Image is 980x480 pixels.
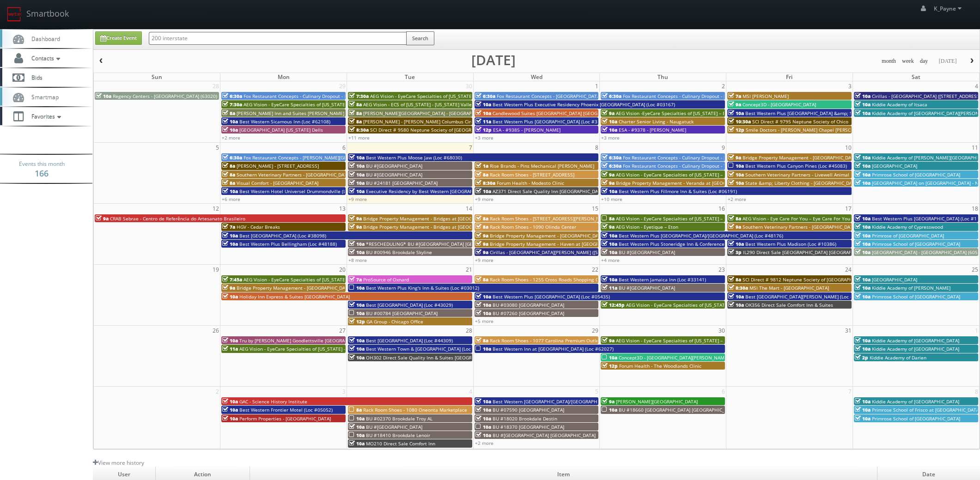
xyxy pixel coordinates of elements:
span: 8a [349,407,362,413]
span: 10a [349,171,365,178]
span: 9a [475,241,488,247]
span: 10a [222,337,238,344]
span: Southern Veterinary Partners - Livewell Animal Urgent Care of [GEOGRAPHIC_DATA] [745,171,930,178]
a: View more history [93,459,144,467]
span: BU #[GEOGRAPHIC_DATA] [GEOGRAPHIC_DATA] [493,432,596,438]
span: ProSource of Oxnard [363,276,409,283]
span: 8a [602,215,615,222]
span: 10a [855,163,870,169]
a: +8 more [348,257,367,263]
span: BU #18020 Brookdale Destin [493,415,557,422]
span: 10a [855,180,870,186]
span: Fox Restaurant Concepts - Culinary Dropout - Tempe [623,163,739,169]
span: Best [GEOGRAPHIC_DATA] (Loc #44309) [366,337,453,344]
span: 9a [602,180,615,186]
span: Best Western Plus [GEOGRAPHIC_DATA] (Loc #05435) [493,293,610,300]
span: 8a [475,215,488,222]
span: Best Western Plus Executive Residency Phoenix [GEOGRAPHIC_DATA] (Loc #03167) [493,101,675,108]
span: 10a [855,346,870,352]
span: IL290 Direct Sale [GEOGRAPHIC_DATA] [GEOGRAPHIC_DATA][PERSON_NAME][GEOGRAPHIC_DATA] [743,249,956,255]
span: Bridge Property Management - [GEOGRAPHIC_DATA] at [GEOGRAPHIC_DATA] [237,285,405,291]
span: Best Western Inn at [GEOGRAPHIC_DATA] (Loc #62027) [493,346,614,352]
img: smartbook-logo.png [7,7,22,22]
span: Southern Veterinary Partners - [GEOGRAPHIC_DATA] [743,224,857,230]
span: Fox Restaurant Concepts - Culinary Dropout - [GEOGRAPHIC_DATA] [623,93,769,99]
a: +10 more [601,196,622,202]
span: *RESCHEDULING* BU #[GEOGRAPHIC_DATA] [GEOGRAPHIC_DATA] [366,241,511,247]
span: 10a [855,101,870,108]
span: K_Payne [934,5,964,12]
span: 8a [349,101,362,108]
span: 10a [349,285,365,291]
span: Best Western Plus Fillmore Inn & Suites (Loc #06191) [619,188,737,194]
span: 9a [96,215,109,222]
span: AEG Vision - EyeCare Specialties of [US_STATE] – [GEOGRAPHIC_DATA] HD EyeCare [243,276,425,283]
span: 10a [728,293,744,300]
span: 10a [222,127,238,133]
span: Contacts [27,54,62,62]
span: Rack Room Shoes - [STREET_ADDRESS][PERSON_NAME] [490,215,611,222]
span: 10a [602,276,617,283]
span: 10a [855,285,870,291]
span: Perform Properties - [GEOGRAPHIC_DATA] [239,415,331,422]
span: 10a [222,415,238,422]
span: Dashboard [27,35,60,43]
span: 10a [855,241,870,247]
span: 10a [96,93,111,99]
span: 8:30a [728,285,748,291]
span: Southern Veterinary Partners - [GEOGRAPHIC_DATA] [237,171,351,178]
span: 9a [475,232,488,239]
span: 10a [602,407,617,413]
span: 10a [728,241,744,247]
span: GAC - Science History Institute [239,398,307,405]
span: 8a [349,118,362,125]
span: Best Western Plus King's Inn & Suites (Loc #03012) [366,285,479,291]
span: Favorites [27,112,63,120]
span: 10a [475,432,491,438]
span: 1a [475,163,488,169]
span: 9a [728,101,741,108]
span: Best Western Plus Moose Jaw (Loc #68030) [366,154,462,161]
span: AEG Vision - EyeCare Specialties of [US_STATE] – [PERSON_NAME] & Associates [626,302,800,308]
span: Primrose School of [GEOGRAPHIC_DATA] [872,415,960,422]
span: 10a [602,354,617,361]
span: 12:45p [602,302,625,308]
span: [PERSON_NAME] Inn and Suites [PERSON_NAME] [237,110,344,116]
span: AEG Vision - ECS of [US_STATE] - [US_STATE] Valley Family Eye Care [363,101,511,108]
span: Primrose School of [GEOGRAPHIC_DATA] [872,241,960,247]
a: Create Event [95,31,142,45]
span: Smartmap [27,93,59,101]
span: Regency Centers - [GEOGRAPHIC_DATA] (63020) [113,93,217,99]
span: 10a [855,293,870,300]
span: 10a [855,154,870,161]
span: Rack Room Shoes - 1077 Carolina Premium Outlets [490,337,603,344]
button: Search [406,31,434,45]
span: Fox Restaurant Concepts - Culinary Dropout - [GEOGRAPHIC_DATA] [243,93,390,99]
span: AZ371 Direct Sale Quality Inn [GEOGRAPHIC_DATA] [493,188,605,194]
span: 10a [222,188,238,194]
span: 10a [349,432,365,438]
span: 10a [728,180,744,186]
span: AEG Vision - EyeCare Specialties of [US_STATE] – [PERSON_NAME] Ridge Eye Care [616,337,795,344]
span: 10a [475,188,491,194]
span: BU #18660 [GEOGRAPHIC_DATA] [GEOGRAPHIC_DATA] [619,407,737,413]
span: 10a [602,249,617,255]
span: 6:30a [602,154,621,161]
span: 10a [855,93,870,99]
span: 10a [855,215,870,222]
span: Bridge Property Management - [GEOGRAPHIC_DATA] [490,232,605,239]
span: Best [GEOGRAPHIC_DATA][PERSON_NAME] (Loc #32091) [745,293,869,300]
span: 10a [349,346,365,352]
span: Bridge Property Management - Veranda at [GEOGRAPHIC_DATA] [616,180,757,186]
span: 12p [349,318,365,325]
span: SCI Direct # 9795 Neptune Society of Chico [752,118,848,125]
span: Primrose School of [GEOGRAPHIC_DATA] [872,171,960,178]
span: AEG Vision -EyeCare Specialties of [US_STATE] – Eyes On Sammamish [616,110,769,116]
span: 8a [475,171,488,178]
span: 3p [728,249,742,255]
span: Rack Room Shoes - 1255 Cross Roads Shopping Center [490,276,610,283]
span: 12p [728,127,744,133]
span: 10a [475,398,491,405]
span: 10a [855,171,870,178]
span: 10a [475,346,491,352]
